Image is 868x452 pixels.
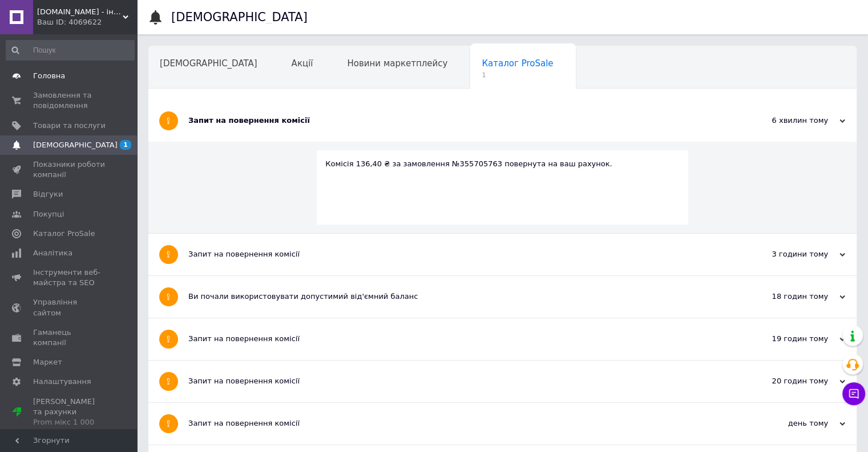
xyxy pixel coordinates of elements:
span: Замовлення та повідомлення [33,90,106,111]
div: Prom мікс 1 000 [33,417,106,427]
div: Ви почали використовувати допустимий від'ємний баланс [188,291,731,302]
span: Покупці [33,209,64,219]
div: Комісія 136,40 ₴ за замовлення №355705763 повернута на ваш рахунок. [325,159,680,169]
span: Маркет [33,357,62,367]
div: Запит на повернення комісії [188,334,731,344]
span: Гаманець компанії [33,327,106,348]
div: 3 години тому [731,249,845,259]
span: Відгуки [33,189,63,199]
span: Каталог ProSale [482,58,553,69]
span: Каталог ProSale [33,229,95,239]
span: Показники роботи компанії [33,159,106,180]
span: 1 [120,140,131,150]
span: Головна [33,71,65,81]
input: Пошук [6,40,135,61]
div: Запит на повернення комісії [188,249,731,259]
button: Чат з покупцем [842,382,865,405]
span: DSpr.parts - інтернет-магазин авто та мото запчастини [37,7,123,17]
div: Ваш ID: 4069622 [37,17,137,27]
span: Налаштування [33,377,91,387]
span: [DEMOGRAPHIC_DATA] [160,58,257,69]
div: Запит на повернення комісії [188,115,731,126]
span: Аналітика [33,248,72,258]
span: Акції [292,58,313,69]
span: Інструменти веб-майстра та SEO [33,267,106,288]
span: Управління сайтом [33,297,106,318]
span: [PERSON_NAME] та рахунки [33,397,106,428]
div: 19 годин тому [731,334,845,344]
h1: [DEMOGRAPHIC_DATA] [171,10,308,24]
span: Товари та послуги [33,121,106,131]
div: 20 годин тому [731,376,845,386]
div: 18 годин тому [731,291,845,302]
span: [DEMOGRAPHIC_DATA] [33,140,118,150]
span: 1 [482,71,553,79]
div: день тому [731,418,845,429]
div: Запит на повернення комісії [188,376,731,386]
div: Запит на повернення комісії [188,418,731,429]
div: 6 хвилин тому [731,115,845,126]
span: Новини маркетплейсу [347,58,447,69]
